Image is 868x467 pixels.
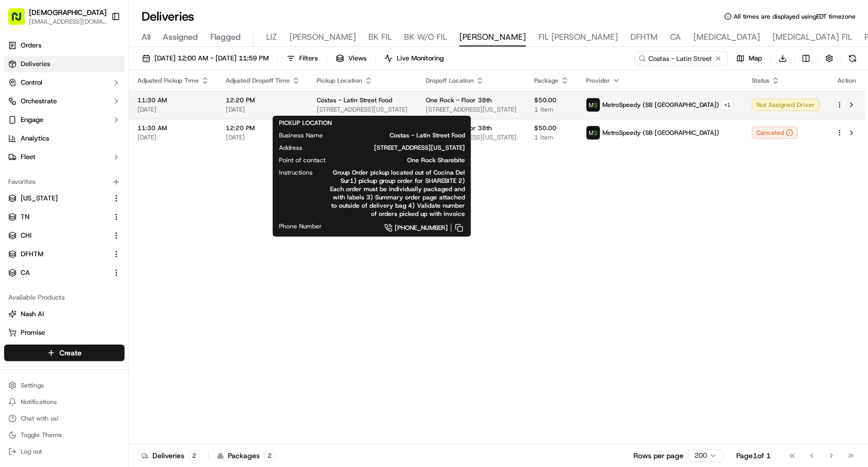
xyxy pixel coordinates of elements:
[21,59,50,69] span: Deliveries
[21,414,58,423] span: Chat with us!
[10,41,188,58] p: Welcome 👋
[538,31,618,43] span: FIL [PERSON_NAME]
[266,31,277,43] span: LIZ
[342,156,465,164] span: One Rock Sharebite
[289,31,356,43] span: [PERSON_NAME]
[32,160,85,168] span: Klarizel Pensader
[226,133,300,142] span: [DATE]
[226,96,300,104] span: 12:20 PM
[10,10,31,31] img: Nash
[602,101,719,109] span: MetroSpeedy (SB [GEOGRAPHIC_DATA])
[534,76,559,85] span: Package
[670,31,681,43] span: CA
[4,345,125,361] button: Create
[4,112,125,128] button: Engage
[103,228,125,236] span: Pylon
[317,96,392,104] span: Costas - Latin Street Food
[4,4,107,29] button: [DEMOGRAPHIC_DATA][EMAIL_ADDRESS][DOMAIN_NAME]
[633,450,684,461] p: Rows per page
[4,93,125,110] button: Orchestrate
[404,31,447,43] span: BK W/O FIL
[721,99,733,111] button: +1
[368,31,392,43] span: BK FIL
[299,54,318,63] span: Filters
[732,51,767,66] button: Map
[279,131,323,139] span: Business Name
[4,56,125,72] a: Deliveries
[21,381,44,390] span: Settings
[176,102,188,114] button: Start new chat
[21,78,42,87] span: Control
[4,74,125,91] button: Control
[8,250,108,259] a: DFHTM
[586,98,600,112] img: metro_speed_logo.png
[4,209,125,225] button: TN
[142,31,150,43] span: All
[83,199,170,217] a: 💻API Documentation
[137,133,209,142] span: [DATE]
[87,204,96,212] div: 💻
[630,31,658,43] span: DFHTM
[426,105,518,114] span: [STREET_ADDRESS][US_STATE]
[4,130,125,147] a: Analytics
[4,306,125,322] button: Nash AI
[8,309,120,319] a: Nash AI
[534,124,569,132] span: $50.00
[8,268,108,277] a: CA
[21,134,49,143] span: Analytics
[21,431,62,439] span: Toggle Theme
[137,76,199,85] span: Adjusted Pickup Time
[154,54,269,63] span: [DATE] 12:00 AM - [DATE] 11:59 PM
[4,37,125,54] a: Orders
[4,395,125,409] button: Notifications
[160,132,188,145] button: See all
[137,124,209,132] span: 11:30 AM
[279,156,326,164] span: Point of contact
[10,150,27,167] img: Klarizel Pensader
[845,51,860,66] button: Refresh
[29,18,106,26] button: [EMAIL_ADDRESS][DOMAIN_NAME]
[10,99,29,117] img: 1736555255976-a54dd68f-1ca7-489b-9aae-adbdc363a1c4
[752,127,798,139] button: Canceled
[279,168,313,177] span: Instructions
[602,129,719,137] span: MetroSpeedy (SB [GEOGRAPHIC_DATA])
[27,67,186,77] input: Got a question? Start typing here...
[4,378,125,393] button: Settings
[8,212,108,222] a: TN
[4,190,125,207] button: [US_STATE]
[21,447,42,456] span: Log out
[93,160,114,168] span: [DATE]
[189,451,200,460] div: 2
[226,105,300,114] span: [DATE]
[426,133,518,142] span: [STREET_ADDRESS][US_STATE]
[21,309,44,319] span: Nash AI
[4,246,125,262] button: DFHTM
[87,160,91,168] span: •
[137,96,209,104] span: 11:30 AM
[29,7,106,18] span: [DEMOGRAPHIC_DATA]
[4,174,125,190] div: Favorites
[4,149,125,165] button: Fleet
[734,12,856,21] span: All times are displayed using EDT timezone
[10,134,69,143] div: Past conversations
[534,105,569,114] span: 1 item
[21,115,43,124] span: Engage
[534,133,569,142] span: 1 item
[137,51,273,66] button: [DATE] 12:00 AM - [DATE] 11:59 PM
[73,228,125,236] a: Powered byPylon
[426,76,474,85] span: Dropoff Location
[4,324,125,341] button: Promise
[142,8,194,25] h1: Deliveries
[693,31,760,43] span: [MEDICAL_DATA]
[10,204,19,212] div: 📗
[772,31,852,43] span: [MEDICAL_DATA] FIL
[21,231,32,240] span: CHI
[836,76,858,85] div: Action
[395,224,448,232] span: [PHONE_NUMBER]
[397,54,444,63] span: Live Monitoring
[21,203,79,213] span: Knowledge Base
[21,194,58,203] span: [US_STATE]
[98,203,166,213] span: API Documentation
